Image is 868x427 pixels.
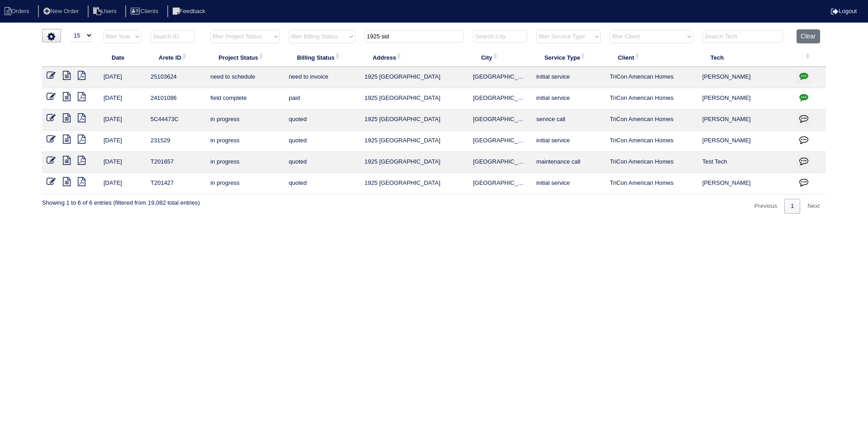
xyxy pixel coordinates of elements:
td: [GEOGRAPHIC_DATA] [468,152,532,173]
td: T201657 [146,152,206,173]
td: [GEOGRAPHIC_DATA] [468,88,532,109]
li: New Order [38,5,86,18]
td: initial service [532,131,605,152]
td: [DATE] [99,131,146,152]
td: [DATE] [99,109,146,131]
td: quoted [284,173,360,194]
td: in progress [206,173,284,194]
td: 5C44473C [146,109,206,131]
th: City: activate to sort column ascending [468,48,532,67]
td: [GEOGRAPHIC_DATA] [468,173,532,194]
td: initial service [532,67,605,88]
td: paid [284,88,360,109]
td: [DATE] [99,173,146,194]
th: Tech [698,48,793,67]
td: [DATE] [99,88,146,109]
td: 1925 [GEOGRAPHIC_DATA] [360,67,468,88]
td: initial service [532,88,605,109]
td: quoted [284,152,360,173]
td: [DATE] [99,152,146,173]
th: Client: activate to sort column ascending [605,48,698,67]
td: TriCon American Homes [605,109,698,131]
td: 1925 [GEOGRAPHIC_DATA] [360,131,468,152]
td: TriCon American Homes [605,173,698,194]
td: [GEOGRAPHIC_DATA] [468,109,532,131]
th: Project Status: activate to sort column ascending [206,48,284,67]
th: : activate to sort column ascending [792,48,826,67]
td: in progress [206,152,284,173]
th: Arete ID: activate to sort column ascending [146,48,206,67]
td: maintenance call [532,152,605,173]
a: 1 [784,199,800,214]
td: T201427 [146,173,206,194]
td: TriCon American Homes [605,152,698,173]
a: Clients [125,8,165,14]
td: Test Tech [698,152,793,173]
td: service call [532,109,605,131]
input: Search ID [151,30,195,43]
a: Users [88,8,124,14]
td: quoted [284,109,360,131]
td: 1925 [GEOGRAPHIC_DATA] [360,152,468,173]
td: quoted [284,131,360,152]
input: Search City [473,30,527,43]
td: [PERSON_NAME] [698,173,793,194]
td: [GEOGRAPHIC_DATA] [468,67,532,88]
td: 1925 [GEOGRAPHIC_DATA] [360,109,468,131]
a: Next [801,199,826,214]
td: [GEOGRAPHIC_DATA] [468,131,532,152]
td: 24101086 [146,88,206,109]
input: Search Tech [703,30,783,43]
td: TriCon American Homes [605,131,698,152]
td: in progress [206,109,284,131]
th: Service Type: activate to sort column ascending [532,48,605,67]
div: Showing 1 to 6 of 6 entries (filtered from 19,082 total entries) [42,194,200,207]
td: initial service [532,173,605,194]
a: Logout [831,8,857,14]
li: Users [88,5,124,18]
th: Address: activate to sort column ascending [360,48,468,67]
td: 25103624 [146,67,206,88]
td: [PERSON_NAME] [698,131,793,152]
th: Date [99,48,146,67]
td: [DATE] [99,67,146,88]
input: Search Address [364,30,464,43]
button: Clear [797,29,820,43]
a: Previous [748,199,783,214]
li: Clients [125,5,165,18]
td: [PERSON_NAME] [698,67,793,88]
td: 231529 [146,131,206,152]
td: 1925 [GEOGRAPHIC_DATA] [360,173,468,194]
td: TriCon American Homes [605,88,698,109]
td: [PERSON_NAME] [698,88,793,109]
td: [PERSON_NAME] [698,109,793,131]
td: need to invoice [284,67,360,88]
a: New Order [38,8,86,14]
th: Billing Status: activate to sort column ascending [284,48,360,67]
td: 1925 [GEOGRAPHIC_DATA] [360,88,468,109]
li: Feedback [167,5,212,18]
td: field complete [206,88,284,109]
td: need to schedule [206,67,284,88]
td: in progress [206,131,284,152]
td: TriCon American Homes [605,67,698,88]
